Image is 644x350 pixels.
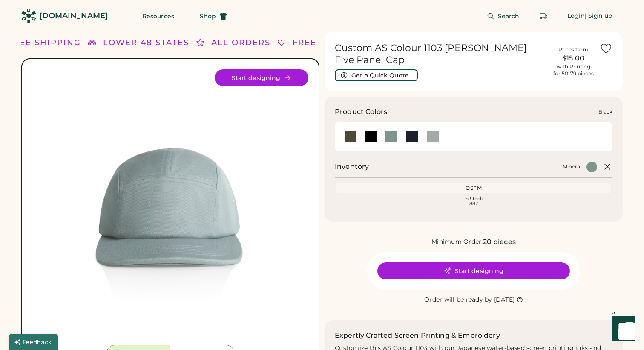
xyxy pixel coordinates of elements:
[477,8,530,25] button: Search
[293,37,366,48] div: FREE SHIPPING
[494,296,515,304] div: [DATE]
[598,108,612,115] div: Black
[103,37,189,48] div: LOWER 48 STATES
[335,42,547,66] h1: Custom AS Colour 1103 [PERSON_NAME] Five Panel Cap
[604,312,640,348] iframe: Front Chat
[424,296,492,304] div: Order will be ready by
[335,162,369,172] h2: Inventory
[335,107,387,117] h3: Product Colors
[585,12,612,20] div: | Sign up
[215,69,308,86] button: Start designing
[190,8,237,25] button: Shop
[211,37,270,48] div: ALL ORDERS
[567,12,585,20] div: Login
[563,163,581,170] div: Mineral
[32,69,308,345] img: 1103 - Mineral Front Image
[552,53,595,63] div: $15.00
[21,9,36,23] img: Rendered Logo - Screens
[558,46,588,53] div: Prices from
[200,13,216,19] span: Shop
[338,185,609,191] div: OSFM
[377,262,570,279] button: Start designing
[553,63,594,77] div: with Printing for 50-79 pieces
[483,237,516,247] div: 20 pieces
[431,238,483,246] div: Minimum Order:
[40,11,108,21] div: [DOMAIN_NAME]
[32,69,308,345] div: 1103 Style Image
[498,13,520,19] span: Search
[335,69,418,81] button: Get a Quick Quote
[338,196,609,206] div: In Stock 882
[535,8,552,25] button: Retrieve an order
[8,37,81,48] div: FREE SHIPPING
[132,8,184,25] button: Resources
[335,330,500,341] h2: Expertly Crafted Screen Printing & Embroidery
